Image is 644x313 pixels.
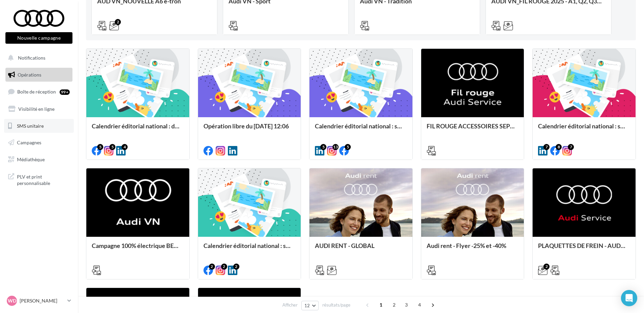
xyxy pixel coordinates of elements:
[427,123,519,136] div: FIL ROUGE ACCESSOIRES SEPTEMBRE - AUDI SERVICE
[20,297,65,304] p: [PERSON_NAME]
[5,294,72,307] a: WD [PERSON_NAME]
[315,242,407,256] div: AUDI RENT - GLOBAL
[389,299,400,310] span: 2
[17,89,56,95] span: Boîte de réception
[17,156,45,162] span: Médiathèque
[97,144,103,150] div: 5
[109,144,115,150] div: 5
[4,84,74,99] a: Boîte de réception99+
[621,290,637,306] div: Open Intercom Messenger
[322,302,350,308] span: résultats/page
[4,152,74,167] a: Médiathèque
[332,144,339,150] div: 13
[122,144,128,150] div: 4
[538,123,630,136] div: Calendrier éditorial national : semaines du 04.08 au 25.08
[203,123,296,136] div: Opération libre du [DATE] 12:06
[345,144,351,150] div: 5
[427,242,519,256] div: Audi rent - Flyer -25% et -40%
[5,32,72,44] button: Nouvelle campagne
[115,19,121,25] div: 2
[18,106,55,112] span: Visibilité en ligne
[543,264,550,270] div: 2
[414,299,425,310] span: 4
[4,169,74,189] a: PLV et print personnalisable
[92,242,184,256] div: Campagne 100% électrique BEV Septembre
[17,172,70,187] span: PLV et print personnalisable
[401,299,412,310] span: 3
[315,123,407,136] div: Calendrier éditorial national : semaine du 25.08 au 31.08
[209,264,215,270] div: 2
[282,302,298,308] span: Afficher
[375,299,386,310] span: 1
[18,55,45,61] span: Notifications
[556,144,562,150] div: 8
[4,119,74,133] a: SMS unitaire
[543,144,550,150] div: 7
[568,144,574,150] div: 7
[17,123,44,128] span: SMS unitaire
[8,297,16,304] span: WD
[233,264,239,270] div: 2
[320,144,326,150] div: 5
[4,51,71,65] button: Notifications
[301,301,319,310] button: 12
[4,102,74,116] a: Visibilité en ligne
[304,303,310,308] span: 12
[60,89,70,95] div: 99+
[203,242,296,256] div: Calendrier éditorial national : semaine du 28.07 au 03.08
[17,140,41,145] span: Campagnes
[538,242,630,256] div: PLAQUETTES DE FREIN - AUDI SERVICE
[4,68,74,82] a: Opérations
[92,123,184,136] div: Calendrier éditorial national : du 02.09 au 03.09
[4,135,74,150] a: Campagnes
[221,264,227,270] div: 2
[18,72,41,78] span: Opérations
